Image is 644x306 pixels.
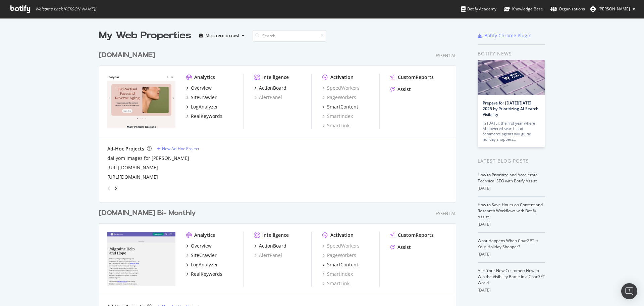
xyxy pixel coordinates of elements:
div: My Web Properties [99,29,191,42]
div: [DOMAIN_NAME] [99,50,155,60]
a: dailyom images for [PERSON_NAME] [107,155,189,162]
div: Essential [436,53,456,58]
a: AlertPanel [254,94,282,101]
div: Intelligence [262,232,289,238]
div: Intelligence [262,74,289,81]
div: LogAnalyzer [191,261,218,268]
div: Organizations [550,6,585,12]
div: [DOMAIN_NAME] Bi- Monthly [99,208,196,218]
div: ActionBoard [259,243,286,249]
div: angle-left [105,183,113,194]
a: RealKeywords [186,271,222,277]
a: RealKeywords [186,113,222,120]
div: Analytics [194,232,215,238]
div: Open Intercom Messenger [621,283,637,299]
div: SmartContent [327,261,358,268]
a: How to Prioritize and Accelerate Technical SEO with Botify Assist [478,172,538,184]
a: AI Is Your New Customer: How to Win the Visibility Battle in a ChatGPT World [478,268,545,286]
a: LogAnalyzer [186,103,218,110]
div: SiteCrawler [191,94,217,101]
a: Prepare for [DATE][DATE] 2025 by Prioritizing AI Search Visibility [483,100,539,117]
a: New Ad-Hoc Project [157,146,199,151]
img: Prepare for Black Friday 2025 by Prioritizing AI Search Visibility [478,60,545,95]
div: Latest Blog Posts [478,157,545,165]
div: Activation [330,74,354,81]
div: [DATE] [478,185,545,191]
a: [DOMAIN_NAME] [99,50,158,60]
div: Overview [191,85,212,91]
div: CustomReports [398,232,434,238]
button: Most recent crawl [197,30,247,41]
input: Search [253,30,326,42]
div: Botify news [478,50,545,57]
span: Welcome back, [PERSON_NAME] ! [35,6,96,12]
a: ActionBoard [254,85,286,91]
a: [URL][DOMAIN_NAME] [107,164,158,171]
button: [PERSON_NAME] [585,4,641,14]
a: PageWorkers [322,252,356,259]
div: ActionBoard [259,85,286,91]
div: In [DATE], the first year where AI-powered search and commerce agents will guide holiday shoppers… [483,121,540,142]
div: RealKeywords [191,271,222,277]
a: ActionBoard [254,243,286,249]
div: Most recent crawl [206,34,239,38]
a: SpeedWorkers [322,243,360,249]
div: RealKeywords [191,113,222,120]
span: Bill Elward [598,6,630,12]
div: SiteCrawler [191,252,217,259]
a: SmartContent [322,103,358,110]
div: Botify Academy [461,6,496,12]
div: Overview [191,243,212,249]
img: dailyom.com [107,74,175,128]
a: Assist [390,86,411,93]
div: [DATE] [478,221,545,227]
a: Assist [390,244,411,251]
a: [URL][DOMAIN_NAME] [107,174,158,180]
a: SmartIndex [322,113,353,120]
div: Assist [397,86,411,93]
div: Essential [436,211,456,216]
div: New Ad-Hoc Project [162,146,199,151]
a: SiteCrawler [186,94,217,101]
div: Botify Chrome Plugin [484,32,532,39]
a: [DOMAIN_NAME] Bi- Monthly [99,208,199,218]
div: Assist [397,244,411,251]
a: SmartContent [322,261,358,268]
div: Analytics [194,74,215,81]
a: SiteCrawler [186,252,217,259]
div: CustomReports [398,74,434,81]
a: How to Save Hours on Content and Research Workflows with Botify Assist [478,202,543,220]
a: SmartLink [322,280,350,287]
a: PageWorkers [322,94,356,101]
a: SmartLink [322,122,350,129]
div: Ad-Hoc Projects [107,145,144,152]
a: SmartIndex [322,271,353,277]
div: SmartContent [327,103,358,110]
div: angle-right [113,185,118,192]
div: Activation [330,232,354,238]
div: SpeedWorkers [322,85,360,91]
a: Overview [186,85,212,91]
a: Overview [186,243,212,249]
a: What Happens When ChatGPT Is Your Holiday Shopper? [478,238,538,250]
div: [DATE] [478,251,545,257]
a: AlertPanel [254,252,282,259]
a: LogAnalyzer [186,261,218,268]
a: Botify Chrome Plugin [478,32,532,39]
div: [DATE] [478,287,545,293]
a: CustomReports [390,232,434,238]
img: migraineagain.com [107,232,175,286]
div: LogAnalyzer [191,103,218,110]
